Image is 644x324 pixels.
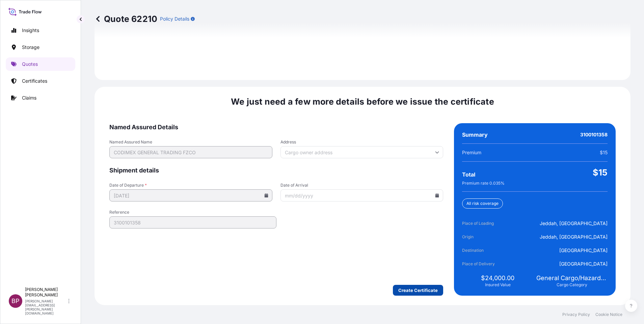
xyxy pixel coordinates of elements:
span: BP [11,298,20,304]
p: [PERSON_NAME] [PERSON_NAME] [25,287,67,298]
span: $24,000.00 [481,274,514,282]
input: Your internal reference [109,216,276,228]
span: Destination [462,247,500,254]
a: Cookie Notice [595,312,622,317]
span: 3100101358 [580,131,608,138]
input: mm/dd/yyyy [280,189,444,201]
span: Origin [462,234,500,240]
span: Named Assured Name [109,139,272,145]
a: Insights [6,24,75,37]
input: mm/dd/yyyy [109,189,272,201]
span: Premium rate 0.035 % [462,181,505,186]
span: $15 [600,149,608,156]
button: Create Certificate [393,285,443,296]
span: Place of Loading [462,220,500,227]
span: Summary [462,131,488,138]
span: $15 [593,167,608,178]
span: Place of Delivery [462,261,500,267]
a: Quotes [6,57,75,71]
span: Reference [109,210,276,215]
p: Certificates [22,78,47,84]
span: Jeddah, [GEOGRAPHIC_DATA] [540,234,608,240]
span: We just need a few more details before we issue the certificate [231,96,494,107]
div: All risk coverage [462,198,503,209]
a: Claims [6,91,75,105]
p: Quote 62210 [95,13,157,24]
span: Shipment details [109,166,443,174]
p: Storage [22,44,39,51]
span: Total [462,171,475,178]
span: Cargo Category [557,282,587,288]
a: Storage [6,40,75,54]
a: Privacy Policy [562,312,590,317]
span: Date of Arrival [280,183,444,188]
p: Claims [22,94,36,101]
p: Create Certificate [398,287,438,294]
span: Named Assured Details [109,123,443,131]
span: [GEOGRAPHIC_DATA] [559,261,608,267]
span: Address [280,139,444,145]
p: [PERSON_NAME][EMAIL_ADDRESS][PERSON_NAME][DOMAIN_NAME] [25,299,67,315]
span: Date of Departure [109,183,272,188]
span: General Cargo/Hazardous Material [536,274,608,282]
input: Cargo owner address [280,146,444,158]
span: Jeddah, [GEOGRAPHIC_DATA] [540,220,608,227]
p: Insights [22,27,39,34]
span: [GEOGRAPHIC_DATA] [559,247,608,254]
p: Policy Details [160,16,189,22]
a: Certificates [6,74,75,88]
span: Premium [462,149,481,156]
p: Quotes [22,61,38,67]
span: Insured Value [485,282,511,288]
